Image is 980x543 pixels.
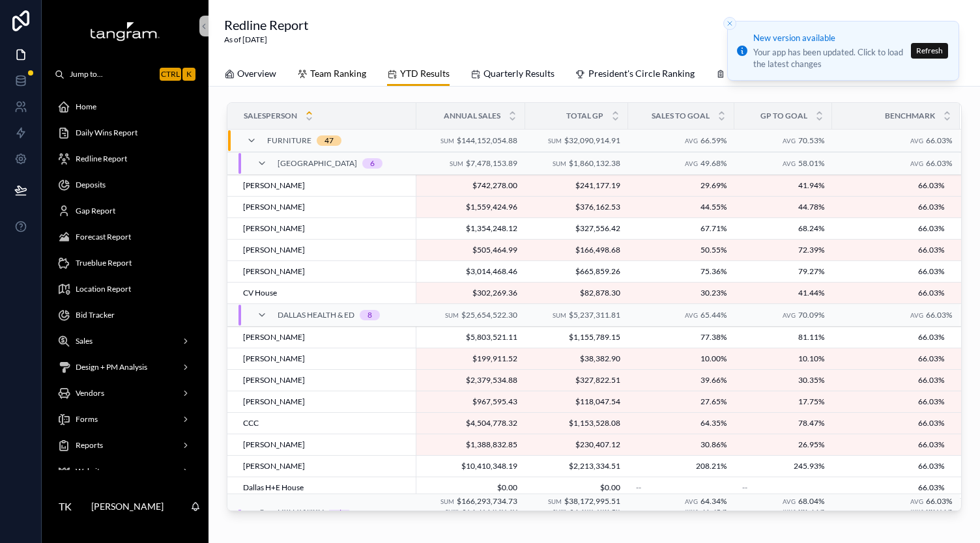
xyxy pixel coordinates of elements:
[833,180,944,191] span: 66.03%
[533,354,620,364] a: $38,382.90
[533,439,620,450] span: $230,407.12
[533,418,620,428] span: $1,153,528.08
[783,160,796,167] small: Avg
[457,135,517,145] span: $144,152,054.88
[50,382,201,405] a: Vendors
[76,414,98,425] span: Forms
[76,232,131,242] span: Forecast Report
[297,62,366,88] a: Team Ranking
[243,375,409,385] a: [PERSON_NAME]
[566,111,603,121] span: Total GP
[636,202,727,212] span: 44.55%
[424,375,517,385] span: $2,379,534.88
[636,223,727,234] span: 67.71%
[742,461,824,471] a: 245.93%
[243,397,305,407] span: [PERSON_NAME]
[243,180,305,191] span: [PERSON_NAME]
[424,223,517,234] a: $1,354,248.12
[461,310,517,320] span: $25,654,522.30
[533,180,620,191] a: $241,177.19
[753,32,907,45] div: New version available
[224,62,276,88] a: Overview
[533,266,620,277] a: $665,859.26
[59,499,72,514] span: TK
[424,482,517,493] a: $0.00
[440,499,454,506] small: Sum
[910,499,923,506] small: Avg
[926,135,952,145] span: 66.03%
[636,288,727,298] a: 30.23%
[50,95,201,118] a: Home
[424,332,517,342] span: $5,803,521.11
[243,375,305,385] span: [PERSON_NAME]
[533,375,620,385] a: $327,822.51
[685,312,698,319] small: Avg
[533,202,620,212] a: $376,162.53
[424,397,517,407] a: $967,595.43
[636,439,727,450] a: 30.86%
[76,440,103,451] span: Reports
[243,461,305,471] span: [PERSON_NAME]
[445,312,459,319] small: Sum
[424,418,517,428] span: $4,504,778.32
[564,135,620,145] span: $32,090,914.91
[760,111,807,121] span: GP to Goal
[833,482,944,493] a: 66.03%
[50,408,201,431] a: Forms
[742,332,824,342] span: 81.11%
[76,154,127,164] span: Redline Report
[533,332,620,342] span: $1,155,789.15
[76,180,106,190] span: Deposits
[90,21,160,42] img: App logo
[243,461,409,471] a: [PERSON_NAME]
[76,206,115,216] span: Gap Report
[926,497,952,507] span: 66.03%
[636,332,727,342] span: 77.38%
[833,332,944,342] a: 66.03%
[833,288,944,298] a: 66.03%
[76,310,115,320] span: Bid Tracker
[742,439,824,450] span: 26.95%
[753,46,907,70] div: Your app has been updated. Click to load the latest changes
[243,202,305,212] span: [PERSON_NAME]
[50,355,201,379] a: Design + PM Analysis
[926,158,952,168] span: 66.03%
[424,245,517,255] a: $505,464.99
[470,62,555,88] a: Quarterly Results
[424,461,517,471] a: $10,410,348.19
[533,288,620,298] a: $82,878.30
[798,310,824,320] span: 70.09%
[50,303,201,327] a: Bid Tracker
[636,180,727,191] span: 29.69%
[636,266,727,277] a: 75.36%
[533,482,620,493] a: $0.00
[310,67,366,80] span: Team Ranking
[50,225,201,249] a: Forecast Report
[243,223,305,234] span: [PERSON_NAME]
[243,180,409,191] a: [PERSON_NAME]
[833,397,944,407] span: 66.03%
[833,223,944,234] span: 66.03%
[450,160,463,167] small: Sum
[636,418,727,428] span: 64.35%
[243,288,277,298] span: ­CV House
[636,375,727,385] span: 39.66%
[244,111,297,121] span: Salesperson
[833,375,944,385] span: 66.03%
[910,160,923,167] small: Avg
[76,466,104,477] span: Website
[700,497,727,507] span: 64.34%
[742,223,824,234] a: 68.24%
[742,397,824,407] a: 17.75%
[424,439,517,450] span: $1,388,832.85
